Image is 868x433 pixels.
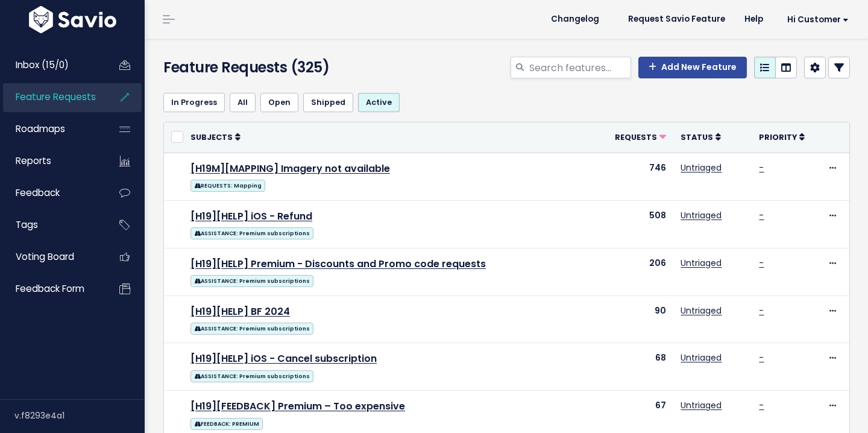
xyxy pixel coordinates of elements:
a: Roadmaps [3,115,100,143]
a: In Progress [163,93,225,112]
td: 90 [599,296,673,343]
a: - [759,399,764,411]
a: REQUESTS: Mapping [190,177,265,192]
span: Voting Board [16,250,74,263]
a: - [759,352,764,364]
span: Roadmaps [16,122,65,135]
a: Request Savio Feature [618,10,735,28]
span: Inbox (15/0) [16,58,69,71]
a: Untriaged [681,209,722,221]
span: ASSISTANCE: Premium subscriptions [190,370,313,382]
a: Active [358,93,400,112]
td: 68 [599,343,673,391]
a: [H19][HELP] iOS - Refund [190,209,312,223]
a: Tags [3,211,100,239]
a: Voting Board [3,243,100,271]
a: Inbox (15/0) [3,51,100,79]
a: Open [260,93,298,112]
a: Untriaged [681,305,722,317]
a: Feedback [3,179,100,207]
ul: Filter feature requests [163,93,850,112]
img: logo-white.9d6f32f41409.svg [26,6,119,33]
a: [H19M][MAPPING] Imagery not available [190,162,390,175]
a: Add New Feature [638,57,747,78]
a: Untriaged [681,399,722,411]
span: Feedback [16,186,60,199]
a: ASSISTANCE: Premium subscriptions [190,320,313,335]
a: Untriaged [681,257,722,269]
span: Requests [615,132,657,142]
span: FEEDBACK: PREMIUM [190,418,263,430]
a: Untriaged [681,162,722,174]
a: ASSISTANCE: Premium subscriptions [190,368,313,383]
span: Status [681,132,713,142]
a: Subjects [190,131,241,143]
a: Help [735,10,773,28]
a: [H19][HELP] Premium - Discounts and Promo code requests [190,257,486,271]
a: - [759,257,764,269]
span: Tags [16,218,38,231]
td: 746 [599,153,673,200]
a: Hi Customer [773,10,858,29]
h4: Feature Requests (325) [163,57,380,78]
span: REQUESTS: Mapping [190,180,265,192]
a: Requests [615,131,666,143]
td: 206 [599,248,673,296]
a: Reports [3,147,100,175]
a: [H19][FEEDBACK] Premium – Too expensive [190,399,405,413]
a: Feedback form [3,275,100,303]
a: Feature Requests [3,83,100,111]
input: Search features... [528,57,631,78]
span: Priority [759,132,797,142]
span: ASSISTANCE: Premium subscriptions [190,275,313,287]
a: FEEDBACK: PREMIUM [190,416,263,431]
span: Feature Requests [16,90,96,103]
a: ASSISTANCE: Premium subscriptions [190,225,313,240]
a: - [759,162,764,174]
a: - [759,305,764,317]
span: ASSISTANCE: Premium subscriptions [190,323,313,335]
a: [H19][HELP] BF 2024 [190,305,290,318]
div: v.f8293e4a1 [14,400,145,431]
span: Feedback form [16,282,84,295]
span: Reports [16,154,51,167]
span: Subjects [190,132,233,142]
a: ASSISTANCE: Premium subscriptions [190,273,313,288]
a: All [230,93,256,112]
span: Changelog [551,15,599,24]
a: Shipped [303,93,353,112]
span: Hi Customer [787,15,849,24]
a: [H19][HELP] iOS - Cancel subscription [190,352,377,365]
a: Priority [759,131,805,143]
a: Status [681,131,721,143]
a: - [759,209,764,221]
span: ASSISTANCE: Premium subscriptions [190,227,313,239]
a: Untriaged [681,352,722,364]
td: 508 [599,200,673,248]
